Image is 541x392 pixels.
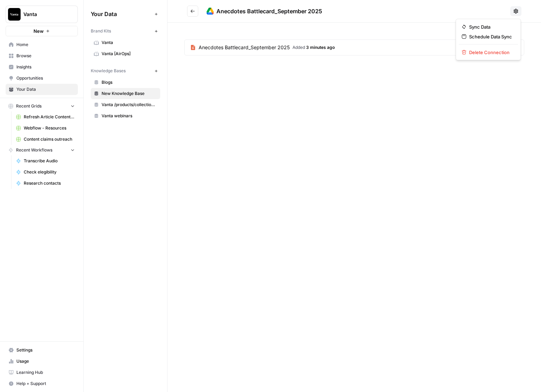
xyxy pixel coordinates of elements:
[216,8,322,15] span: Anecdotes Battlecard_September 2025
[102,51,157,57] span: Vanta [AirOps]
[16,64,75,70] span: Insights
[102,39,157,46] span: Vanta
[91,110,160,121] a: Vanta webinars
[102,102,157,108] span: Vanta /products/collection/resources
[16,369,75,376] span: Learning Hub
[24,180,75,186] span: Research contacts
[24,125,75,131] span: Webflow - Resources
[24,169,75,175] span: Check elegibility
[6,39,78,50] a: Home
[16,42,75,48] span: Home
[34,28,44,35] span: New
[23,11,66,18] span: Vanta
[24,136,75,142] span: Content claims outreach
[16,347,75,353] span: Settings
[469,33,512,40] span: Schedule Data Sync
[6,50,78,61] a: Browse
[469,49,512,56] span: Delete Connection
[13,123,78,134] a: Webflow - Resources
[6,73,78,84] a: Opportunities
[6,145,78,155] button: Recent Workflows
[6,61,78,73] a: Insights
[469,23,512,30] span: Sync Data
[6,101,78,111] button: Recent Grids
[6,6,78,23] button: Workspace: Vanta
[91,68,126,74] span: Knowledge Bases
[24,158,75,164] span: Transcribe Audio
[185,40,340,55] a: Anecdotes Battlecard_September 2025Added 3 minutes ago
[6,356,78,367] a: Usage
[6,378,78,389] button: Help + Support
[13,134,78,145] a: Content claims outreach
[16,380,75,387] span: Help + Support
[306,45,335,50] span: 3 minutes ago
[6,26,78,36] button: New
[102,79,157,86] span: Blogs
[16,75,75,81] span: Opportunities
[102,90,157,97] span: New Knowledge Base
[16,358,75,364] span: Usage
[91,88,160,99] a: New Knowledge Base
[8,8,21,21] img: Vanta Logo
[16,103,42,109] span: Recent Grids
[91,77,160,88] a: Blogs
[13,111,78,123] a: Refresh Article Content (+ Webinar Quotes)
[102,113,157,119] span: Vanta webinars
[13,155,78,167] a: Transcribe Audio
[13,178,78,189] a: Research contacts
[91,10,152,18] span: Your Data
[91,28,111,34] span: Brand Kits
[199,44,290,51] span: Anecdotes Battlecard_September 2025
[16,147,52,153] span: Recent Workflows
[187,6,198,17] button: Go back
[6,345,78,356] a: Settings
[292,44,335,51] span: Added
[16,53,75,59] span: Browse
[91,37,160,48] a: Vanta
[16,86,75,93] span: Your Data
[6,367,78,378] a: Learning Hub
[91,99,160,110] a: Vanta /products/collection/resources
[13,167,78,178] a: Check elegibility
[24,114,75,120] span: Refresh Article Content (+ Webinar Quotes)
[91,48,160,59] a: Vanta [AirOps]
[6,84,78,95] a: Your Data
